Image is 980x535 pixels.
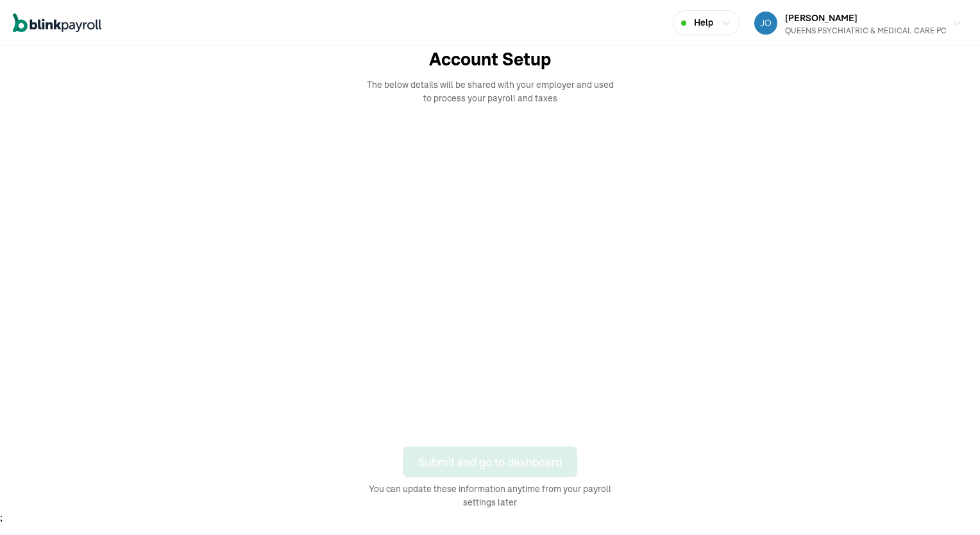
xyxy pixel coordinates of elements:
iframe: Chat Widget [766,396,980,535]
span: Help [694,16,713,30]
button: Help [673,10,739,35]
nav: Global [13,4,101,42]
span: [PERSON_NAME] [785,12,857,24]
button: Submit and go to dashboard [403,446,577,477]
span: The below details will be shared with your employer and used to process your payroll and taxes [362,78,618,105]
span: You can update these information anytime from your payroll settings later [362,482,618,509]
div: QUEENS PSYCHIATRIC & MEDICAL CARE PC [785,25,947,37]
button: [PERSON_NAME]QUEENS PSYCHIATRIC & MEDICAL CARE PC [749,7,967,39]
div: Submit and go to dashboard [418,454,562,471]
span: Account Setup [429,46,551,73]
